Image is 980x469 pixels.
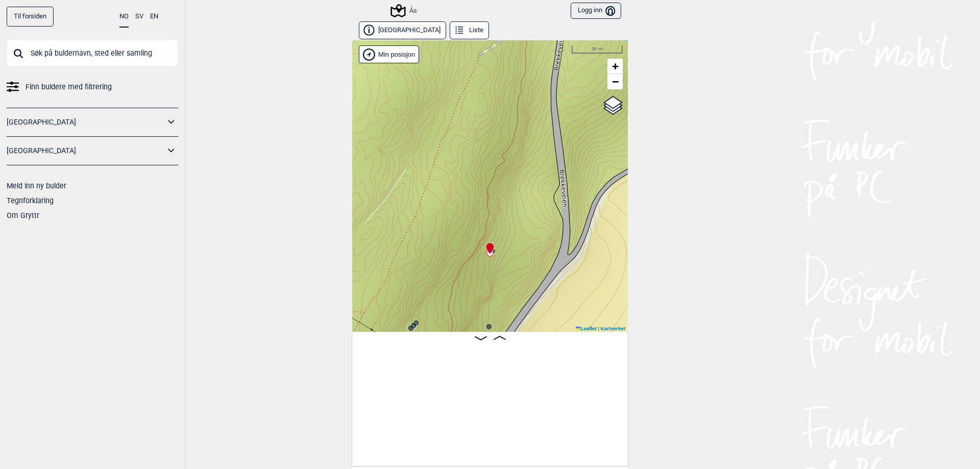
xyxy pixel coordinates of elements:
span: | [598,326,599,331]
a: Kartverket [601,326,625,331]
a: Finn buldere med filtrering [7,80,178,94]
a: [GEOGRAPHIC_DATA] [7,143,165,158]
a: Til forsiden [7,7,54,27]
button: [GEOGRAPHIC_DATA] [359,21,446,39]
a: Meld inn ny bulder [7,182,66,190]
div: Ås [392,5,417,17]
div: 30 m [572,45,623,54]
button: NO [119,7,129,28]
button: EN [150,7,158,27]
button: Liste [450,21,489,39]
button: Logg inn [571,3,621,19]
a: Zoom out [607,74,623,89]
span: − [612,75,619,88]
a: Tegnforklaring [7,196,54,205]
input: Søk på buldernavn, sted eller samling [7,40,178,66]
span: Finn buldere med filtrering [26,80,112,94]
a: Leaflet [576,326,597,331]
a: Om Gryttr [7,211,39,219]
a: Zoom in [607,59,623,74]
a: Layers [603,94,623,117]
div: Vis min posisjon [359,45,419,63]
span: + [612,60,619,72]
button: SV [135,7,143,27]
a: [GEOGRAPHIC_DATA] [7,115,165,130]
